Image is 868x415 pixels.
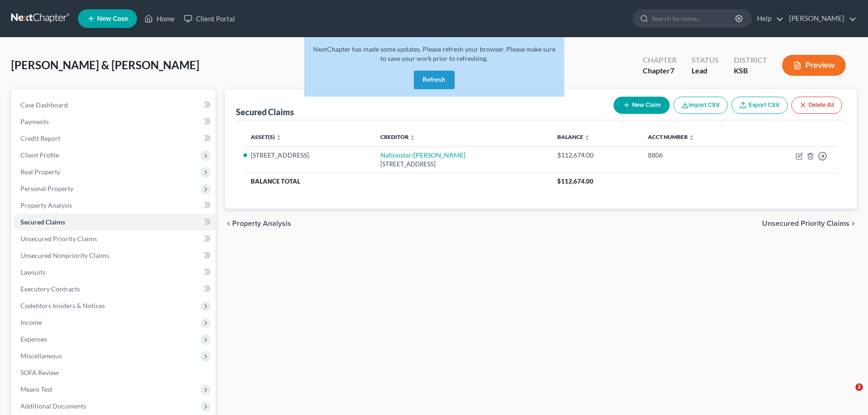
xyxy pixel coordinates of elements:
span: Codebtors Insiders & Notices [20,302,105,310]
a: Credit Report [13,130,215,147]
a: [PERSON_NAME] [784,10,856,27]
span: Secured Claims [20,218,65,226]
div: [STREET_ADDRESS] [380,160,542,169]
a: Payments [13,113,215,130]
a: Property Analysis [13,197,215,214]
a: Home [140,10,179,27]
i: unfold_more [689,135,694,140]
span: 2 [855,383,863,391]
span: [PERSON_NAME] & [PERSON_NAME] [11,58,199,72]
span: Additional Documents [20,402,86,410]
a: Case Dashboard [13,97,215,113]
div: KSB [734,66,767,76]
div: District [734,55,767,66]
a: Executory Contracts [13,281,215,297]
span: $112,674.00 [557,178,594,185]
span: Client Profile [20,151,59,159]
span: Income [20,318,42,326]
a: Nationstar/[PERSON_NAME] [380,151,465,159]
span: Payments [20,118,49,125]
div: Chapter [643,55,677,66]
span: Means Test [20,385,52,393]
div: Status [692,55,719,66]
span: New Case [97,15,128,22]
a: Unsecured Nonpriority Claims [13,247,215,264]
a: Acct Number unfold_more [648,133,694,140]
span: Credit Report [20,134,60,142]
i: chevron_left [225,220,232,227]
span: SOFA Review [20,369,59,376]
span: Property Analysis [232,220,291,227]
div: $112,674.00 [557,151,633,160]
span: NextChapter has made some updates. Please refresh your browser. Please make sure to save your wor... [313,45,555,62]
span: Personal Property [20,184,73,192]
i: chevron_right [849,220,857,227]
a: Lawsuits [13,264,215,281]
a: Unsecured Priority Claims [13,231,215,247]
button: New Claim [613,97,670,114]
th: Balance Total [243,173,550,190]
span: Expenses [20,335,47,343]
button: chevron_left Property Analysis [225,220,291,227]
i: unfold_more [276,135,281,140]
a: Creditor unfold_more [380,133,415,140]
span: Unsecured Nonpriority Claims [20,251,109,259]
a: Balance unfold_more [557,133,590,140]
button: Refresh [414,71,455,89]
span: Executory Contracts [20,285,80,293]
i: unfold_more [410,135,415,140]
a: Asset(s) unfold_more [251,133,281,140]
span: Case Dashboard [20,101,68,109]
a: Client Portal [179,10,240,27]
a: Help [752,10,783,27]
span: Unsecured Priority Claims [20,235,97,243]
div: Chapter [643,66,677,76]
span: Miscellaneous [20,352,62,360]
span: Unsecured Priority Claims [762,220,849,227]
i: unfold_more [584,135,590,140]
a: SOFA Review [13,364,215,381]
button: Delete All [791,97,842,114]
span: Property Analysis [20,201,72,209]
span: Lawsuits [20,268,46,276]
a: Export CSV [731,97,788,114]
button: Unsecured Priority Claims chevron_right [762,220,857,227]
iframe: Intercom live chat [836,383,859,406]
button: Preview [782,55,846,76]
button: Import CSV [673,97,728,114]
div: Lead [692,66,719,76]
li: [STREET_ADDRESS] [251,151,365,160]
div: 8806 [648,151,742,160]
input: Search by name... [652,10,737,27]
div: Secured Claims [236,106,294,118]
a: Secured Claims [13,214,215,231]
span: Real Property [20,168,60,176]
span: 7 [670,66,674,75]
